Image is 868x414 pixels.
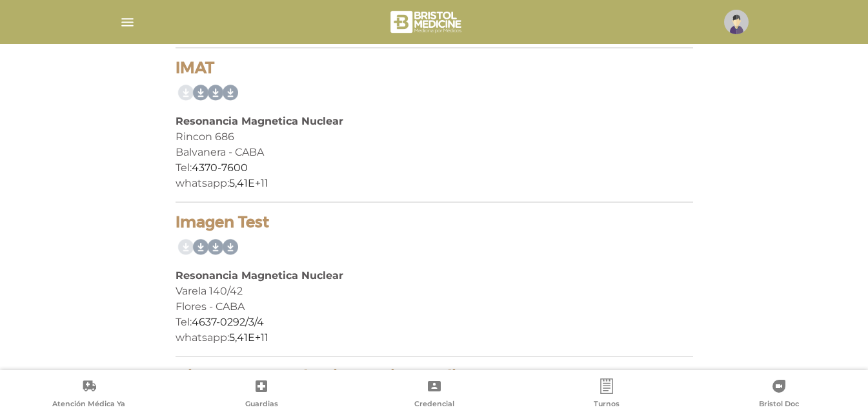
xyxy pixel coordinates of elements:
[176,367,693,386] h4: Dicom - Centro de Diagnostico Medico
[520,378,692,411] a: Turnos
[176,129,693,145] div: Rincon 686
[229,331,268,344] a: 5,41E+11
[52,399,125,411] span: Atención Médica Ya
[176,284,693,299] div: Varela 140/42
[176,269,343,282] b: Resonancia Magnetica Nuclear
[176,115,343,127] b: Resonancia Magnetica Nuclear
[192,316,264,328] a: 4637-0292/3/4
[245,399,278,411] span: Guardias
[192,161,248,174] a: 4370-7600
[119,14,136,30] img: Cober_menu-lines-white.svg
[3,378,175,411] a: Atención Médica Ya
[389,6,465,37] img: bristol-medicine-blanco.png
[229,177,268,189] a: 5,41E+11
[176,315,693,330] div: Tel:
[724,10,749,34] img: profile-placeholder.svg
[176,59,693,78] h4: IMAT
[176,145,693,160] div: Balvanera - CABA
[693,378,865,411] a: Bristol Doc
[759,399,799,411] span: Bristol Doc
[176,330,693,346] div: whatsapp:
[176,176,693,191] div: whatsapp:
[175,378,347,411] a: Guardias
[176,213,693,232] h4: Imagen Test
[594,399,620,411] span: Turnos
[348,378,520,411] a: Credencial
[414,399,454,411] span: Credencial
[176,299,693,315] div: Flores - CABA
[176,160,693,176] div: Tel:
